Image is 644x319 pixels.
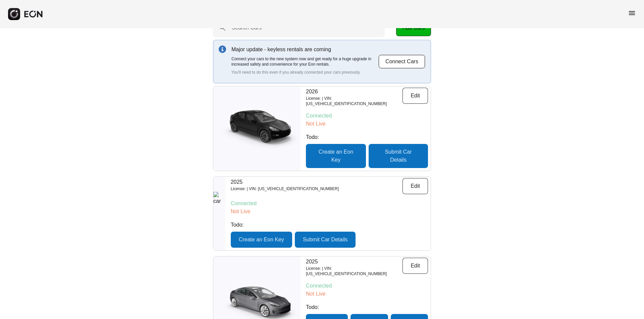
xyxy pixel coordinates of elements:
p: Connect your cars to the new system now and get ready for a huge upgrade in increased safety and ... [231,56,378,67]
button: Submit Car Details [369,144,428,168]
p: Not Live [231,208,428,216]
p: Not Live [306,290,428,298]
p: Todo: [306,303,428,311]
p: Major update - keyless rentals are coming [231,46,378,54]
p: You'll need to do this even if you already connected your cars previously. [231,70,378,75]
p: License: | VIN: [US_VEHICLE_IDENTIFICATION_NUMBER] [306,96,402,106]
button: Create an Eon Key [306,144,366,168]
button: Edit [402,178,428,194]
p: 2025 [306,258,402,266]
p: Todo: [306,133,428,141]
img: car [213,107,301,150]
p: License: | VIN: [US_VEHICLE_IDENTIFICATION_NUMBER] [306,266,402,276]
button: Submit Car Details [295,232,356,248]
button: Connect Cars [378,55,425,69]
img: info [219,46,226,53]
p: Connected [306,282,428,290]
p: Todo: [231,221,428,229]
p: 2026 [306,88,402,96]
button: Edit [402,88,428,104]
span: menu [628,9,636,17]
button: Create an Eon Key [231,232,292,248]
p: 2025 [231,178,339,186]
p: Not Live [306,120,428,128]
p: Connected [231,200,428,208]
p: Connected [306,112,428,120]
img: car [213,192,225,235]
button: Edit [402,258,428,274]
p: License: | VIN: [US_VEHICLE_IDENTIFICATION_NUMBER] [231,186,339,191]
